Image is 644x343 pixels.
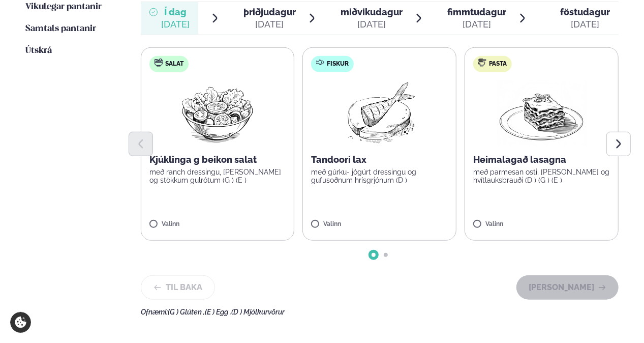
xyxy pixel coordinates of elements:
button: [PERSON_NAME] [516,275,619,300]
img: Salad.png [173,80,263,146]
div: [DATE] [341,18,403,31]
span: Go to slide 2 [384,253,388,257]
button: Til baka [141,275,215,300]
a: Vikulegar pantanir [25,1,102,13]
button: Previous slide [129,132,153,156]
div: [DATE] [162,18,190,31]
span: miðvikudagur [341,7,403,17]
p: Kjúklinga g beikon salat [149,154,286,166]
span: Vikulegar pantanir [25,3,102,11]
p: Tandoori lax [311,154,448,166]
a: Cookie settings [10,312,31,333]
img: Fish.png [334,80,424,146]
p: með parmesan osti, [PERSON_NAME] og hvítlauksbrauði (D ) (G ) (E ) [473,168,610,184]
a: Samtals pantanir [25,23,96,35]
span: Í dag [162,6,190,18]
span: Go to slide 1 [372,253,376,257]
p: Heimalagað lasagna [473,154,610,166]
img: salad.svg [155,59,163,67]
img: fish.svg [316,59,324,67]
div: [DATE] [243,18,296,31]
span: Salat [165,60,183,68]
span: fimmtudagur [447,7,506,17]
a: Útskrá [25,45,52,57]
p: með gúrku- jógúrt dressingu og gufusoðnum hrísgrjónum (D ) [311,168,448,184]
span: Samtals pantanir [25,24,96,33]
button: Next slide [606,132,631,156]
span: þriðjudagur [243,7,296,17]
img: Lasagna.png [497,80,587,146]
span: (E ) Egg , [205,308,231,316]
div: [DATE] [560,18,610,31]
p: með ranch dressingu, [PERSON_NAME] og stökkum gulrótum (G ) (E ) [149,168,286,184]
span: (D ) Mjólkurvörur [231,308,285,316]
span: (G ) Glúten , [168,308,205,316]
img: pasta.svg [478,59,486,67]
span: Fiskur [327,60,349,68]
div: Ofnæmi: [141,308,619,316]
span: föstudagur [560,7,610,17]
span: Pasta [489,60,507,68]
div: [DATE] [447,18,506,31]
span: Útskrá [25,46,52,55]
